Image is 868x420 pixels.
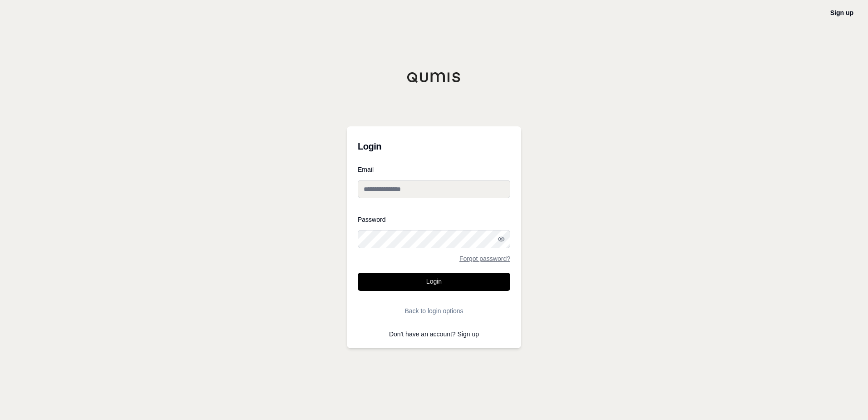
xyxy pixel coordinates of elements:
[358,137,510,155] h3: Login
[458,330,479,338] a: Sign up
[358,302,510,320] button: Back to login options
[830,9,853,16] a: Sign up
[358,273,510,291] button: Login
[358,166,510,173] label: Email
[407,72,461,83] img: Qumis
[358,331,510,337] p: Don't have an account?
[358,216,510,223] label: Password
[459,255,510,262] a: Forgot password?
